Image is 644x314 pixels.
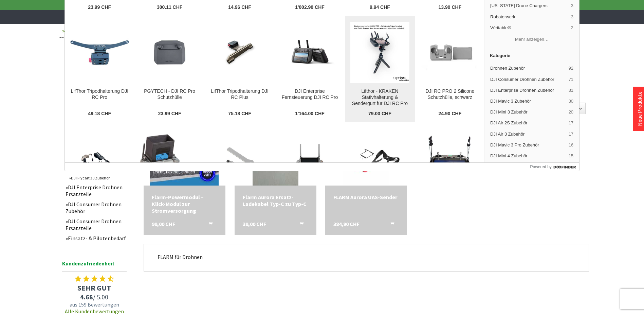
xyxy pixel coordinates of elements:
span: DJI Mavic 3 Pro Zubehör [490,142,566,148]
span: Drohnen Zubehör [490,65,566,71]
a: Sonnenblende und Tragegurt für DJI RC Plus [135,123,204,229]
span: Véritable® [490,25,568,31]
div: LifThor Tripodhalterung DJI RC Plus [210,88,269,101]
a: DJI Enterprise Drohnen Zubehör [62,38,130,55]
span: DJI Consumer Drohnen Zubehör [490,76,566,83]
span: 13.90 CHF [439,4,462,11]
a: PGYTECH - DJI RC Pro Schutzhülle PGYTECH - DJI RC Pro Schutzhülle 23.99 CHF [135,16,204,122]
img: Sendergurt / Tragegurt für DJI RC (2) Fernsteuerung [421,129,479,188]
a: DJI Flycart 30 Zubehör [66,174,130,182]
div: PGYTECH - DJI RC Pro Schutzhülle [140,88,199,101]
span: 23.99 CHF [158,111,181,117]
a: Kategorie [484,50,579,61]
span: 1'002.90 CHF [295,4,325,11]
div: Flarm Aurora Ersatz-Ladekabel Typ-C zu Typ-C [243,194,308,207]
span: 9.94 CHF [370,4,390,11]
span: aus 159 Bewertungen [59,301,130,308]
img: DJI RC Fernsteuerung Plus Gurt mit Bauchstütze [350,139,409,178]
button: Mehr anzeigen… [487,34,576,45]
a: DJI Consumer Drohnen Ersatzteile [62,216,130,233]
a: LifThor Tripodhalterung DJI RC Pro LifThor Tripodhalterung DJI RC Pro 49.18 CHF [65,16,134,122]
a: Flarm Aurora Ersatz-Ladekabel Typ-C zu Typ-C 39,00 CHF In den Warenkorb [243,194,308,207]
button: In den Warenkorb [200,221,217,229]
span: 3 [571,3,573,9]
div: Flarm-Powermodul – Klick-Modul zur Stromversorgung [152,194,217,214]
button: In den Warenkorb [382,221,398,229]
img: DJI RC PRO 2 Silicone Schutzhülle, schwarz [421,23,479,82]
a: DJI RC Fernsteuerung Plus Gurt mit Bauchstütze [345,123,415,229]
button: In den Warenkorb [291,221,308,229]
span: 23.99 CHF [88,4,111,11]
a: DJI RC PRO 2 Silicone Schutzhülle, schwarz DJI RC PRO 2 Silicone Schutzhülle, schwarz 24.90 CHF [415,16,485,122]
span: 384,90 CHF [333,221,360,227]
span: DJI Enterprise Drohnen Zubehör [490,87,566,93]
p: FLARM für Drohnen [158,253,575,261]
div: DJI Enterprise Fernsteuerung DJI RC Pro [280,88,339,101]
span: 39,00 CHF [243,221,266,227]
span: 17 [569,131,573,137]
a: Powered by [530,163,579,171]
a: DJI RC Fernsteuerung Plus Steuerknüppel (höhenverstellbar) [205,123,274,229]
img: LifThor Tripodhalterung DJI RC Pro [70,23,129,82]
a: DJI Enterprise Drohnen Ersatzteile [62,182,130,199]
a: DJI Consumer Drohnen Zubehör [62,199,130,216]
span: 16 [569,142,573,148]
img: LifThor Tripodhalterung DJI RC Plus [210,34,269,71]
span: [US_STATE] Drone Chargers [490,3,568,9]
div: FLARM Aurora UAS-Sender [333,194,399,200]
span: 75.18 CHF [228,111,251,117]
span: 71 [569,76,573,83]
span: 2 [571,25,573,31]
a: Lifthor - KRAKEN Stativhalterung & Sendergurt für DJI RC Pro Lifthor - KRAKEN Stativhalterung & S... [345,16,415,122]
a: Neue Produkte [636,91,643,126]
span: / 5.00 [59,293,130,301]
a: FLARM Aurora UAS-Sender 384,90 CHF In den Warenkorb [333,194,399,200]
span: DJI Air 3 Zubehör [490,131,566,137]
a: LifThor - Monitorhalterung DJI RC Pro Fernsteuerung [65,123,134,229]
span: DJI Mavic 3 Zubehör [490,98,566,104]
img: DJI RC Fernsteuerung Plus Steuerknüppel (höhenverstellbar) [210,139,269,178]
a: Drohnen Zubehör [59,24,130,38]
span: DJI Air 2S Zubehör [490,120,566,126]
div: LifThor Tripodhalterung DJI RC Pro [70,88,129,101]
span: Powered by [530,164,551,170]
span: 20 [569,109,573,115]
a: DJI Enterprise Fernsteuerung DJI RC Pro DJI Enterprise Fernsteuerung DJI RC Pro 1'164.00 CHF [275,16,345,122]
div: DJI RC PRO 2 Silicone Schutzhülle, schwarz [421,88,479,101]
span: 14.96 CHF [228,4,251,11]
span: 4.68 [80,293,93,301]
span: 99,00 CHF [152,221,175,227]
img: DJI Enterprise Fernsteuerung DJI RC Pro [280,34,339,71]
img: DJI RC Fernsteuerung Plus (Inspire 3) [280,139,339,178]
a: Flarm-Powermodul – Klick-Modul zur Stromversorgung 99,00 CHF In den Warenkorb [152,194,217,214]
span: 1'164.00 CHF [295,111,325,117]
img: Sonnenblende und Tragegurt für DJI RC Plus [140,129,199,188]
span: 300.11 CHF [157,4,182,11]
span: SEHR GUT [59,283,130,293]
a: Einsatz- & Pilotenbedarf [62,233,130,243]
span: 31 [569,87,573,93]
img: LifThor - Monitorhalterung DJI RC Pro Fernsteuerung [70,140,129,177]
span: 15 [569,153,573,159]
span: DJI Mini 3 Zubehör [490,109,566,115]
span: 92 [569,65,573,71]
span: Roboterwerk [490,14,568,20]
img: PGYTECH - DJI RC Pro Schutzhülle [140,23,199,82]
span: 79.00 CHF [368,111,391,117]
span: 49.18 CHF [88,111,111,117]
span: DJI Mini 4 Zubehör [490,153,566,159]
div: Lifthor - KRAKEN Stativhalterung & Sendergurt für DJI RC Pro [350,88,409,107]
span: 3 [571,14,573,20]
span: 30 [569,98,573,104]
span: 24.90 CHF [439,111,462,117]
a: LifThor Tripodhalterung DJI RC Plus LifThor Tripodhalterung DJI RC Plus 75.18 CHF [205,16,274,122]
a: DJI RC Fernsteuerung Plus (Inspire 3) [275,123,345,229]
span: 17 [569,120,573,126]
a: Sendergurt / Tragegurt für DJI RC (2) Fernsteuerung [415,123,485,229]
img: Lifthor - KRAKEN Stativhalterung & Sendergurt für DJI RC Pro [350,23,409,82]
span: Kundenzufriedenheit [62,259,127,272]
